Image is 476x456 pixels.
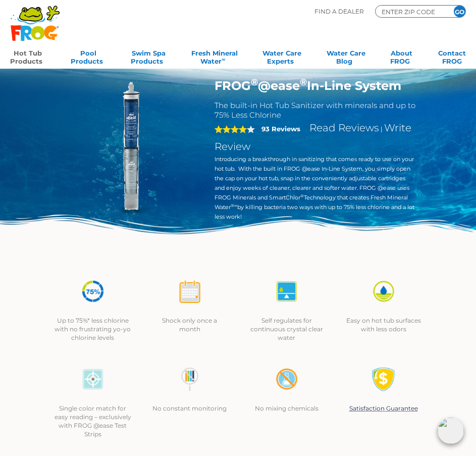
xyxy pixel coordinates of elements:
[381,7,441,16] input: Zip Code Form
[215,155,417,222] p: Introducing a breakthrough in sanitizing that comes ready to use on your hot tub. With the built ...
[438,418,464,444] img: openIcon
[178,279,202,303] img: icon-atease-shock-once
[71,46,106,66] a: PoolProducts
[55,316,131,342] p: Up to 75%* less chlorine with no frustrating yo-yo chlorine levels
[372,279,396,303] img: icon-atease-easy-on
[231,203,237,208] sup: ®∞
[438,46,466,66] a: ContactFROG
[191,46,238,66] a: Fresh MineralWater∞
[345,316,422,333] p: Easy on hot tub surfaces with less odors
[151,316,228,333] p: Shock only once a month
[300,193,304,198] sup: ®
[300,77,307,88] sup: ®
[248,404,325,413] p: No mixing chemicals
[275,367,299,391] img: no-mixing1
[215,125,247,133] span: 4
[251,77,258,88] sup: ®
[275,279,299,303] img: icon-atease-self-regulates
[262,46,301,66] a: Water CareExperts
[55,404,131,438] p: Single color match for easy reading – exclusively with FROG @ease Test Strips
[60,78,200,219] img: inline-system.png
[349,404,418,412] a: Satisfaction Guarantee
[151,404,228,413] p: No constant monitoring
[215,100,417,120] h2: The built-in Hot Tub Sanitizer with minerals and up to 75% Less Chlorine
[381,125,383,133] span: |
[222,57,225,62] sup: ∞
[215,78,417,93] h1: FROG @ease In-Line System
[81,367,105,391] img: icon-atease-color-match
[81,279,105,303] img: icon-atease-75percent-less
[10,46,45,66] a: Hot TubProducts
[454,6,465,17] input: GO
[309,122,379,134] a: Read Reviews
[327,46,365,66] a: Water CareBlog
[390,46,413,66] a: AboutFROG
[178,367,202,391] img: no-constant-monitoring1
[261,125,300,133] strong: 93 Reviews
[372,367,396,391] img: Satisfaction Guarantee Icon
[314,5,364,18] p: Find A Dealer
[248,316,325,342] p: Self regulates for continuous crystal clear water
[131,46,166,66] a: Swim SpaProducts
